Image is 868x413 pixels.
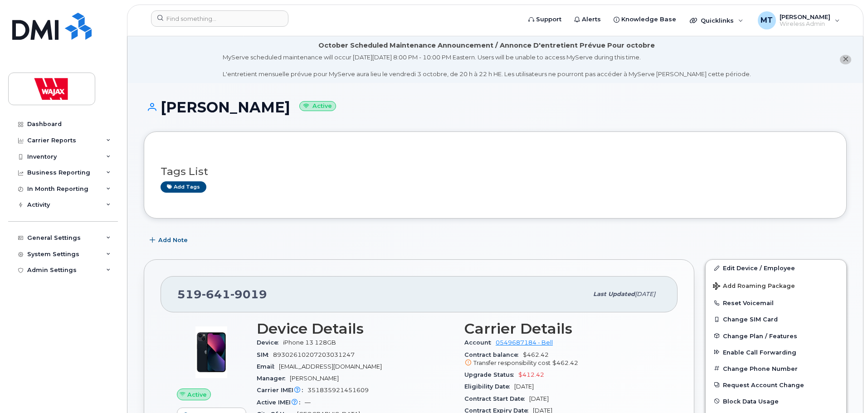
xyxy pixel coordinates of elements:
[464,395,529,402] span: Contract Start Date
[529,395,549,402] span: [DATE]
[177,287,267,301] span: 519
[518,371,544,378] span: $412.42
[840,55,851,64] button: close notification
[223,53,751,78] div: MyServe scheduled maintenance will occur [DATE][DATE] 8:00 PM - 10:00 PM Eastern. Users will be u...
[290,375,339,382] span: [PERSON_NAME]
[464,321,661,337] h3: Carrier Details
[723,332,797,339] span: Change Plan / Features
[299,101,336,112] small: Active
[706,260,846,276] a: Edit Device / Employee
[706,393,846,409] button: Block Data Usage
[305,399,311,406] span: —
[706,377,846,393] button: Request Account Change
[318,41,655,50] div: October Scheduled Maintenance Announcement / Annonce D'entretient Prévue Pour octobre
[257,321,454,337] h3: Device Details
[230,287,267,301] span: 9019
[279,363,382,370] span: [EMAIL_ADDRESS][DOMAIN_NAME]
[473,360,551,366] span: Transfer responsibility cost
[464,383,514,390] span: Eligibility Date
[307,387,369,394] span: 351835921451609
[161,181,206,193] a: Add tags
[514,383,534,390] span: [DATE]
[144,99,847,115] h1: [PERSON_NAME]
[464,351,661,368] span: $462.42
[706,311,846,327] button: Change SIM Card
[202,287,230,301] span: 641
[257,387,307,394] span: Carrier IMEI
[464,351,523,358] span: Contract balance
[158,236,188,244] span: Add Note
[706,344,846,360] button: Enable Call Forwarding
[464,371,518,378] span: Upgrade Status
[593,291,635,297] span: Last updated
[187,390,207,399] span: Active
[144,232,195,248] button: Add Note
[273,351,355,358] span: 89302610207203031247
[723,349,796,355] span: Enable Call Forwarding
[257,351,273,358] span: SIM
[283,339,336,346] span: iPhone 13 128GB
[706,276,846,295] button: Add Roaming Package
[713,282,795,291] span: Add Roaming Package
[161,166,830,177] h3: Tags List
[257,375,290,382] span: Manager
[706,295,846,311] button: Reset Voicemail
[257,339,283,346] span: Device
[257,363,279,370] span: Email
[552,360,578,366] span: $462.42
[184,325,239,379] img: image20231002-3703462-1ig824h.jpeg
[706,328,846,344] button: Change Plan / Features
[464,339,496,346] span: Account
[635,291,655,297] span: [DATE]
[496,339,553,346] a: 0549687184 - Bell
[257,399,305,406] span: Active IMEI
[706,360,846,377] button: Change Phone Number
